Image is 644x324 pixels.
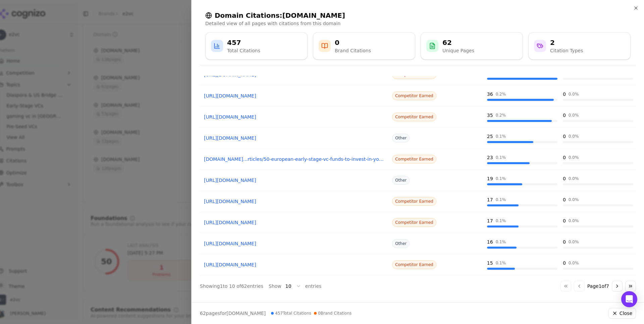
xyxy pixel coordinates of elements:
[392,197,436,206] span: Competitor Earned
[392,218,436,227] span: Competitor Earned
[200,49,636,275] div: Data table
[487,196,493,203] div: 17
[392,155,436,164] span: Competitor Earned
[569,113,579,118] div: 0.0 %
[204,114,385,120] a: [URL][DOMAIN_NAME]
[550,38,583,47] div: 2
[204,198,385,205] a: [URL][DOMAIN_NAME]
[200,283,263,289] div: Showing 1 to 10 of 62 entries
[392,91,436,100] span: Competitor Earned
[569,218,579,223] div: 0.0 %
[442,47,474,54] div: Unique Pages
[487,175,493,182] div: 19
[227,38,260,47] div: 457
[563,133,566,140] div: 0
[569,155,579,160] div: 0.0 %
[487,133,493,140] div: 25
[204,156,385,163] a: [DOMAIN_NAME]...rticles/50-european-early-stage-vc-funds-to-invest-in-your-startup
[563,239,566,245] div: 0
[271,311,311,316] span: 457 Total Citations
[496,113,506,118] div: 0.2 %
[269,283,281,289] span: Show
[608,308,636,319] button: Close
[496,197,506,202] div: 0.1 %
[496,176,506,181] div: 0.1 %
[496,134,506,139] div: 0.1 %
[487,260,493,266] div: 15
[496,239,506,245] div: 0.1 %
[204,261,385,268] a: [URL][DOMAIN_NAME]
[392,260,436,269] span: Competitor Earned
[563,196,566,203] div: 0
[392,239,410,248] span: Other
[204,240,385,247] a: [URL][DOMAIN_NAME]
[335,38,371,47] div: 0
[487,217,493,224] div: 17
[392,134,410,142] span: Other
[496,260,506,266] div: 0.1 %
[563,112,566,119] div: 0
[200,311,206,316] span: 62
[392,176,410,185] span: Other
[204,135,385,141] a: [URL][DOMAIN_NAME]
[550,47,583,54] div: Citation Types
[563,260,566,266] div: 0
[487,91,493,98] div: 36
[587,283,609,289] span: Page 1 of 7
[205,11,631,20] h2: Domain Citations: [DOMAIN_NAME]
[204,219,385,226] a: [URL][DOMAIN_NAME]
[442,38,474,47] div: 62
[487,239,493,245] div: 16
[569,239,579,245] div: 0.0 %
[496,91,506,97] div: 0.2 %
[392,113,436,121] span: Competitor Earned
[305,283,322,289] span: entries
[205,20,631,27] p: Detailed view of all pages with citations from this domain
[487,112,493,119] div: 35
[314,311,352,316] span: 0 Brand Citations
[226,311,266,316] span: [DOMAIN_NAME]
[227,47,260,54] div: Total Citations
[496,218,506,223] div: 0.1 %
[569,176,579,181] div: 0.0 %
[496,155,506,160] div: 0.1 %
[563,175,566,182] div: 0
[569,260,579,266] div: 0.0 %
[569,91,579,97] div: 0.0 %
[563,154,566,161] div: 0
[487,154,493,161] div: 23
[569,197,579,202] div: 0.0 %
[204,92,385,99] a: [URL][DOMAIN_NAME]
[204,177,385,184] a: [URL][DOMAIN_NAME]
[569,134,579,139] div: 0.0 %
[335,47,371,54] div: Brand Citations
[563,217,566,224] div: 0
[200,310,266,317] p: page s for
[563,91,566,98] div: 0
